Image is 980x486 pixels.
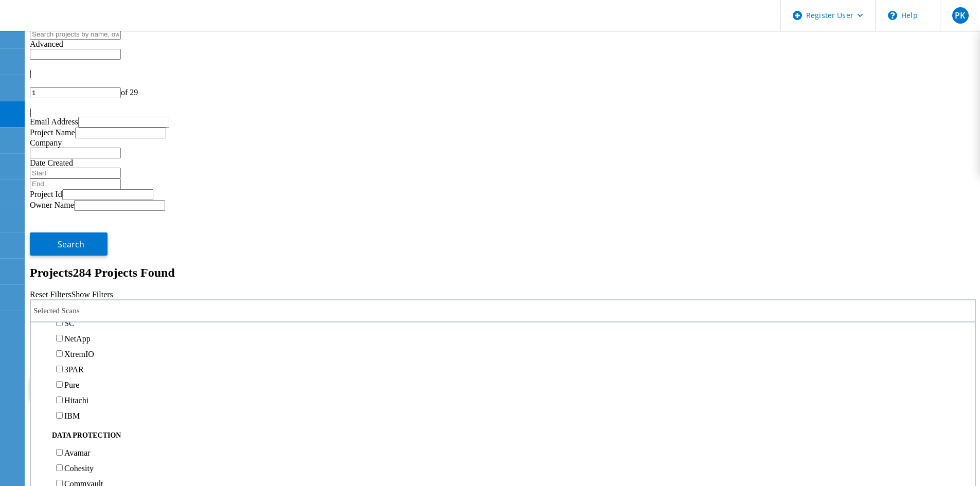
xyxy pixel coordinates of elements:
[121,88,138,97] span: of 29
[64,381,79,389] label: Pure
[888,11,897,20] svg: \n
[30,190,62,199] label: Project Id
[30,107,976,117] div: |
[64,464,94,473] label: Cohesity
[64,334,91,343] label: NetApp
[30,178,121,189] input: End
[64,319,75,328] label: SC
[73,266,175,279] span: 284 Projects Found
[30,128,75,137] label: Project Name
[64,365,84,374] label: 3PAR
[64,396,88,405] label: Hitachi
[10,20,121,29] a: Live Optics Dashboard
[30,29,121,40] input: Search projects by name, owner, ID, company, etc
[64,411,80,420] label: IBM
[30,266,73,279] b: Projects
[30,299,976,322] div: Selected Scans
[30,40,63,48] span: Advanced
[36,431,970,441] div: Data Protection
[30,290,71,299] a: Reset Filters
[64,350,94,358] label: XtremIO
[30,168,121,178] input: Start
[58,239,84,250] span: Search
[30,232,108,256] button: Search
[30,117,78,126] label: Email Address
[71,290,113,299] a: Show Filters
[30,138,62,147] label: Company
[30,158,73,167] label: Date Created
[955,11,965,20] span: PK
[30,201,74,209] label: Owner Name
[64,448,90,457] label: Avamar
[30,69,976,78] div: |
